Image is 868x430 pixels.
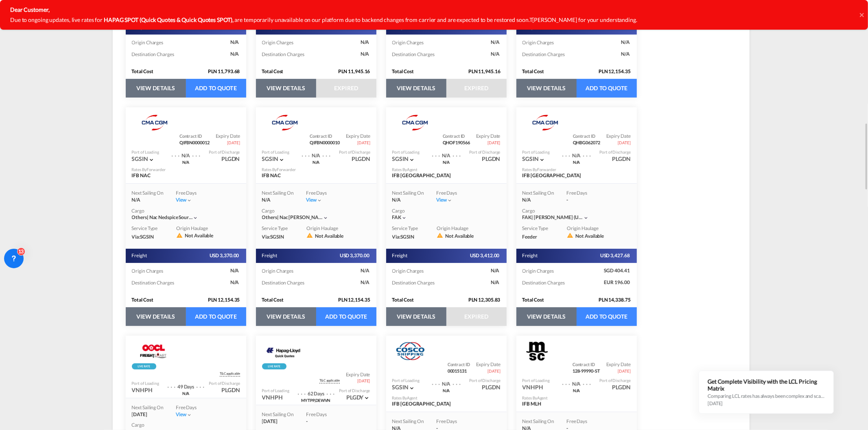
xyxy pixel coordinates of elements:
span: Agent [407,167,418,172]
div: Transit Time Not Available [440,148,453,159]
div: 128-99990-ST [573,361,606,374]
button: ADD TO QUOTE [186,79,246,98]
span: Destination Charges [523,51,566,57]
span: Via:SGSIN [132,234,154,241]
span: QIFBN0000010 [310,139,340,146]
md-icon: icon-chevron-down [186,198,192,203]
span: QHBG062072 [573,139,600,146]
button: EXPIRED [446,79,507,98]
div: N/A [392,197,424,204]
div: . . . [196,379,204,391]
img: rpa-live-rate.png [262,363,286,369]
span: USD 3,370.00 [340,252,370,259]
div: [PERSON_NAME] (upa) [523,214,584,221]
span: Expiry Date [606,361,631,368]
div: - [306,418,339,425]
div: Port of Loading [262,388,290,393]
div: . . . [297,386,306,397]
md-icon: icon-chevron-down [278,156,285,163]
span: Expiry Date [216,133,240,140]
span: [DATE] [357,140,370,146]
span: PLN 12,154.35 [208,297,246,304]
div: Next Sailing On [132,190,164,197]
div: Free Days [176,404,208,411]
div: via Port Not Available [558,159,595,165]
div: PLGDN [221,155,240,163]
div: Port of Discharge [469,378,500,383]
div: Transit Time Not Available [570,148,583,159]
div: [DATE] [262,418,294,425]
span: Via:SGSIN [262,234,284,241]
img: CMA CGM [135,113,176,133]
div: Free Days [436,190,469,197]
div: Origin Haulage [307,225,344,232]
div: Total Cost [132,297,198,304]
div: . . . [583,376,591,388]
span: FAK [392,214,402,220]
div: via Port Not Available [558,388,595,393]
div: Rollable available [262,363,286,369]
div: Free Days [436,418,469,425]
span: Forwarder [537,167,556,172]
span: [DATE] [227,140,240,146]
span: USD 3,427.68 [600,252,631,259]
div: Total Cost [262,297,328,304]
button: ADD TO QUOTE [577,79,637,98]
div: PLGDY [346,393,370,402]
span: NA [491,279,501,286]
div: via Port Not Available [168,159,204,165]
span: Port of OriginVNHPHPort of LoadingSGSIN [539,155,545,162]
div: Service Type [262,225,295,232]
div: Port of Discharge [599,378,630,383]
div: Port of Loading [392,149,420,155]
div: Transit Time Not Available [440,376,453,388]
span: NA [361,279,370,286]
div: . . . [562,376,570,388]
div: Next Sailing On [392,418,424,425]
span: NA [361,267,370,274]
span: NA [361,39,370,46]
div: QIFBN0000010 [310,133,346,146]
span: Expiry Date [476,361,501,368]
div: . . . [432,148,440,159]
div: N/A [523,197,555,204]
div: Origin Haulage [437,225,474,232]
div: Transit Time 49 Days [175,379,196,391]
span: NA [491,51,501,58]
div: Rates By [523,167,556,172]
div: Next Sailing On [132,404,164,411]
div: via Port Not Available [428,159,465,165]
div: VNHPH [523,383,544,391]
div: SGSIN [392,155,415,163]
div: IFB NAC [132,172,213,179]
button: VIEW DETAILS [126,79,186,98]
button: VIEW DETAILS [256,307,316,326]
span: Contract / Rate Agreement / Tariff / Spot Pricing Reference Number [443,133,470,139]
span: Origin Charges [132,268,164,274]
div: via Port Not Available [428,388,465,393]
div: PLGDN [482,383,501,391]
div: IFB Hong Kong [392,401,474,408]
span: Others [132,214,149,220]
md-icon: icon-chevron-down [364,395,370,401]
button: VIEW DETAILS [126,307,186,326]
div: Port of Discharge [209,149,240,155]
div: Total Cost [392,297,459,304]
div: nac [PERSON_NAME] ambiente [262,214,323,221]
div: . . . [326,386,335,397]
span: Destination Charges [132,51,175,57]
div: Viewicon-chevron-down [176,411,208,418]
div: IFB MLH [523,401,604,408]
span: Port of Discharge PLGDY Port of Destination PLGDY [364,394,370,401]
span: PLN 11,793.68 [208,68,246,75]
span: PLN 12,154.35 [599,68,637,75]
span: Origin Charges [262,268,295,274]
div: Transit Time Not Available [570,376,583,388]
div: IFB Hong Kong [392,172,474,179]
span: Port of OriginVNHPHPort of LoadingSGSIN [409,384,415,391]
button: ADD TO QUOTE [316,307,376,326]
div: IFB Poland [523,172,604,179]
div: SGSIN [262,155,285,163]
div: Viewicon-chevron-down [436,197,469,204]
span: PLN 14,338.75 [599,297,637,304]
